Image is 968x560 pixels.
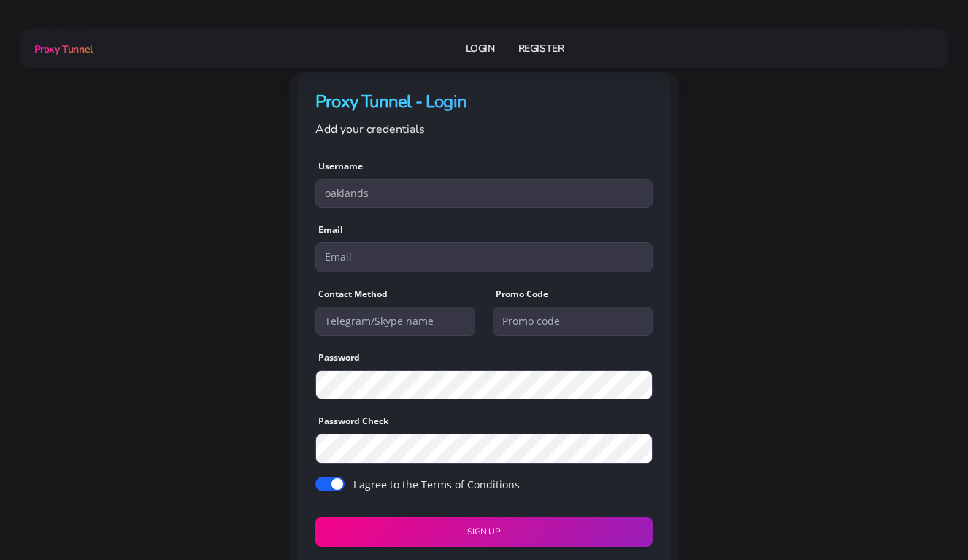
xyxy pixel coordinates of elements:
p: Add your credentials [315,120,653,139]
span: Proxy Tunnel [34,42,93,56]
label: Email [318,223,343,237]
button: Sign UP [315,517,653,547]
a: Register [518,35,564,62]
h4: Proxy Tunnel - Login [315,90,653,114]
input: Email [315,242,653,272]
label: Contact Method [318,288,388,301]
input: Username [315,179,653,208]
label: Password [318,351,360,364]
label: Password Check [318,415,388,428]
input: Telegram/Skype name [315,307,475,336]
label: Promo Code [496,288,548,301]
label: Username [318,160,363,173]
input: Promo code [493,307,653,336]
a: Proxy Tunnel [31,37,93,61]
a: Login [466,35,495,62]
label: I agree to the Terms of Conditions [353,477,520,492]
iframe: Webchat Widget [897,489,950,542]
